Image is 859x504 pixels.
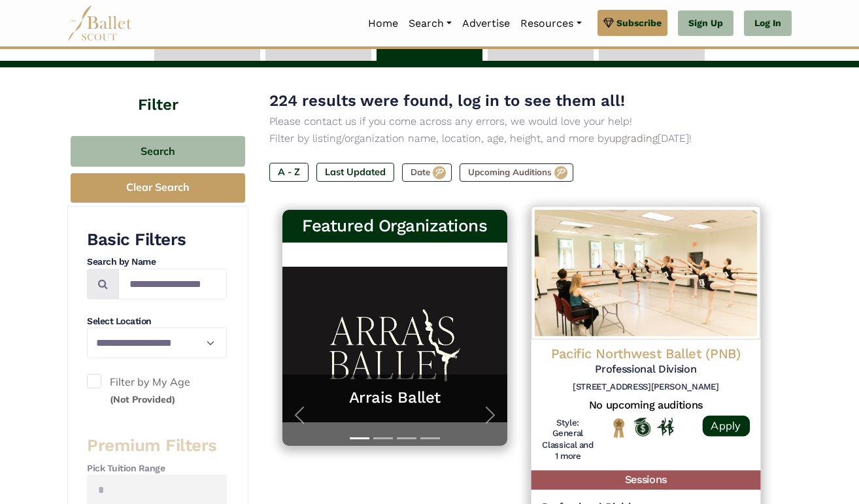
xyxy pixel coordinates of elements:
[269,163,309,181] label: A - Z
[67,67,248,116] h4: Filter
[87,315,227,328] h4: Select Location
[657,418,674,435] img: In Person
[295,388,494,408] a: Arrais Ballet
[678,10,733,37] a: Sign Up
[541,362,749,376] h5: Professional Division
[611,417,628,438] img: National
[420,431,440,446] button: Slide 4
[87,229,227,251] h3: Basic Filters
[609,132,658,144] a: upgrading
[541,417,593,462] h6: Style: General Classical and 1 more
[87,374,227,407] label: Filter by My Age
[87,256,227,269] h4: Search by Name
[87,435,227,457] h3: Premium Filters
[87,462,227,475] h4: Pick Tuition Range
[293,215,497,237] h3: Featured Organizations
[363,10,403,37] a: Home
[460,163,573,182] label: Upcoming Auditions
[633,417,650,436] img: Offers Scholarship
[541,345,749,363] h4: Pacific Northwest Ballet (PNB)
[744,10,792,37] a: Log In
[457,10,515,37] a: Advertise
[110,394,175,405] small: (Not Provided)
[118,269,227,299] input: Search by names...
[616,16,662,30] span: Subscribe
[541,382,749,393] h6: [STREET_ADDRESS][PERSON_NAME]
[350,431,369,446] button: Slide 1
[71,136,245,167] button: Search
[71,173,245,203] button: Clear Search
[531,471,760,490] h5: Sessions
[402,163,452,182] label: Date
[373,431,393,446] button: Slide 2
[269,130,771,147] p: Filter by listing/organization name, location, age, height, and more by [DATE]!
[515,10,586,37] a: Resources
[702,415,749,436] a: Apply
[598,10,667,36] a: Subscribe
[269,92,625,110] span: 224 results were found, log in to see them all!
[531,206,760,339] img: Logo
[397,431,416,446] button: Slide 3
[269,113,771,130] p: Please contact us if you come across any errors, we would love your help!
[541,398,749,412] h5: No upcoming auditions
[603,16,614,30] img: gem.svg
[316,163,394,181] label: Last Updated
[403,10,457,37] a: Search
